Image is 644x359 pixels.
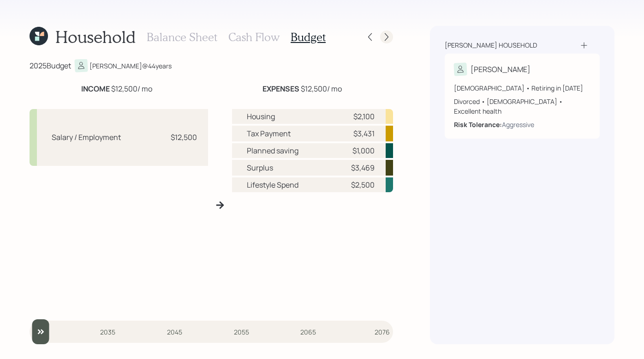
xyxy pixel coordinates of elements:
div: $12,500 / mo [81,83,152,94]
div: [PERSON_NAME] household [445,41,537,50]
div: $2,100 [353,111,375,122]
div: Salary / Employment [52,132,121,143]
div: $12,500 / mo [262,83,342,94]
div: $3,431 [353,128,375,139]
div: Aggressive [502,120,534,129]
div: $3,469 [351,162,375,173]
div: Planned saving [247,145,298,156]
h3: Cash Flow [228,30,280,44]
div: $12,500 [171,132,197,143]
h3: Budget [291,30,326,44]
div: Housing [247,111,275,122]
div: Surplus [247,162,273,173]
div: [DEMOGRAPHIC_DATA] • Retiring in [DATE] [454,83,590,93]
div: [PERSON_NAME] [471,64,531,75]
h1: Household [55,27,136,47]
div: 2025 Budget [30,60,71,71]
h3: Balance Sheet [147,30,217,44]
div: $2,500 [351,179,375,190]
div: Tax Payment [247,128,291,139]
b: EXPENSES [262,84,299,94]
div: $1,000 [352,145,375,156]
div: Lifestyle Spend [247,179,298,190]
b: INCOME [81,84,110,94]
div: [PERSON_NAME] @ 44 years [89,61,172,71]
b: Risk Tolerance: [454,120,502,129]
div: Divorced • [DEMOGRAPHIC_DATA] • Excellent health [454,97,590,116]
